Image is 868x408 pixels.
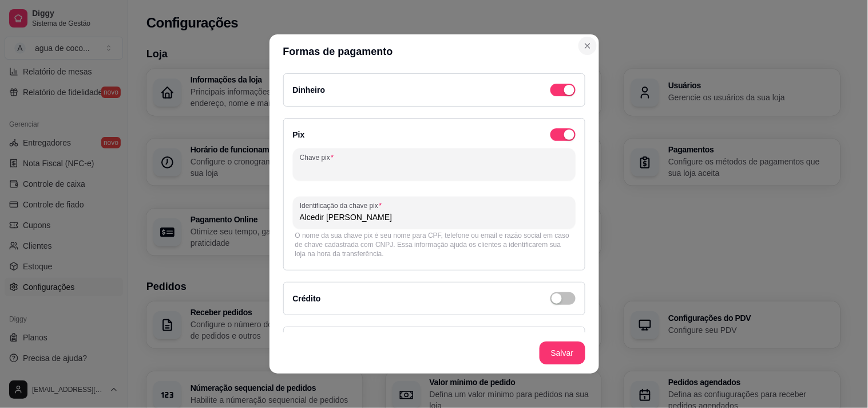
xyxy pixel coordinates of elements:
[300,163,569,175] input: Chave pix
[300,152,338,162] label: Chave pix
[293,85,326,95] label: Dinheiro
[269,34,599,69] header: Formas de pagamento
[295,231,573,258] div: O nome da sua chave pix é seu nome para CPF, telefone ou email e razão social em caso de chave ca...
[300,211,569,223] input: Identificação da chave pix
[578,37,597,55] button: Close
[293,130,305,139] label: Pix
[540,342,585,364] button: Salvar
[300,201,386,210] label: Identificação da chave pix
[293,294,321,303] label: Crédito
